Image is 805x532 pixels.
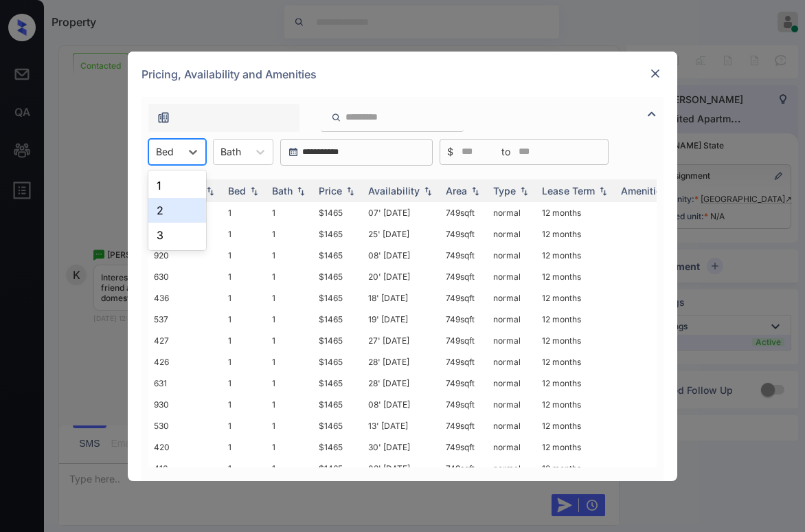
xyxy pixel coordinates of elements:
[313,436,363,458] td: $1465
[313,394,363,415] td: $1465
[596,186,610,195] img: sorting
[267,415,313,436] td: 1
[267,245,313,266] td: 1
[223,351,267,373] td: 1
[267,458,313,479] td: 1
[440,415,488,436] td: 749 sqft
[223,223,267,245] td: 1
[536,458,615,479] td: 12 months
[536,309,615,330] td: 12 months
[440,436,488,458] td: 749 sqft
[621,185,667,197] div: Amenities
[536,287,615,309] td: 12 months
[148,198,206,223] div: 2
[488,266,536,287] td: normal
[148,287,223,309] td: 436
[313,330,363,351] td: $1465
[223,202,267,223] td: 1
[223,373,267,394] td: 1
[440,287,488,309] td: 749 sqft
[536,266,615,287] td: 12 months
[343,186,357,195] img: sorting
[488,223,536,245] td: normal
[148,415,223,436] td: 530
[488,330,536,351] td: normal
[148,394,223,415] td: 930
[267,394,313,415] td: 1
[536,330,615,351] td: 12 months
[488,245,536,266] td: normal
[542,185,595,197] div: Lease Term
[148,436,223,458] td: 420
[267,202,313,223] td: 1
[313,202,363,223] td: $1465
[363,436,440,458] td: 30' [DATE]
[440,351,488,373] td: 749 sqft
[363,394,440,415] td: 08' [DATE]
[440,266,488,287] td: 749 sqft
[313,223,363,245] td: $1465
[363,415,440,436] td: 13' [DATE]
[223,458,267,479] td: 1
[319,185,342,197] div: Price
[272,185,293,197] div: Bath
[493,185,516,197] div: Type
[648,67,662,80] img: close
[148,373,223,394] td: 631
[440,373,488,394] td: 749 sqft
[488,415,536,436] td: normal
[536,245,615,266] td: 12 months
[247,186,261,195] img: sorting
[440,309,488,330] td: 749 sqft
[148,351,223,373] td: 426
[536,373,615,394] td: 12 months
[313,373,363,394] td: $1465
[223,245,267,266] td: 1
[148,173,206,198] div: 1
[267,351,313,373] td: 1
[440,458,488,479] td: 749 sqft
[363,202,440,223] td: 07' [DATE]
[488,202,536,223] td: normal
[536,202,615,223] td: 12 months
[644,106,660,122] img: icon-zuma
[447,144,453,159] span: $
[313,351,363,373] td: $1465
[488,351,536,373] td: normal
[294,186,308,195] img: sorting
[468,186,482,195] img: sorting
[368,185,420,197] div: Availability
[440,223,488,245] td: 749 sqft
[223,309,267,330] td: 1
[363,287,440,309] td: 18' [DATE]
[536,223,615,245] td: 12 months
[267,223,313,245] td: 1
[363,351,440,373] td: 28' [DATE]
[488,394,536,415] td: normal
[488,309,536,330] td: normal
[363,458,440,479] td: 02' [DATE]
[363,330,440,351] td: 27' [DATE]
[267,266,313,287] td: 1
[440,394,488,415] td: 749 sqft
[267,436,313,458] td: 1
[313,458,363,479] td: $1465
[128,52,677,97] div: Pricing, Availability and Amenities
[228,185,246,197] div: Bed
[223,394,267,415] td: 1
[331,111,341,124] img: icon-zuma
[223,436,267,458] td: 1
[148,245,223,266] td: 920
[223,287,267,309] td: 1
[363,223,440,245] td: 25' [DATE]
[536,436,615,458] td: 12 months
[536,394,615,415] td: 12 months
[313,266,363,287] td: $1465
[488,373,536,394] td: normal
[148,309,223,330] td: 537
[313,287,363,309] td: $1465
[440,330,488,351] td: 749 sqft
[488,458,536,479] td: normal
[536,415,615,436] td: 12 months
[363,309,440,330] td: 19' [DATE]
